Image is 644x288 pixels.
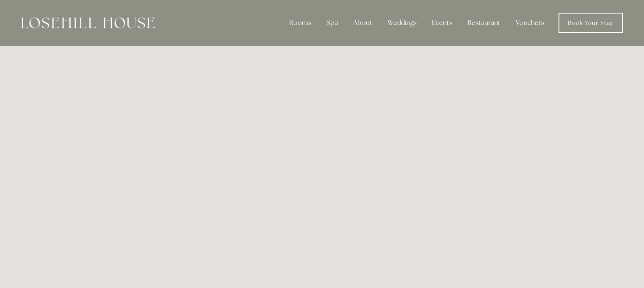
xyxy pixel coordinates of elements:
div: Rooms [282,14,318,31]
div: Spa [320,14,345,31]
div: Events [425,14,459,31]
div: About [346,14,379,31]
div: Weddings [381,14,423,31]
div: Restaurant [461,14,507,31]
a: Book Your Stay [558,13,623,33]
a: Vouchers [509,14,551,31]
img: Losehill House [21,17,155,28]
